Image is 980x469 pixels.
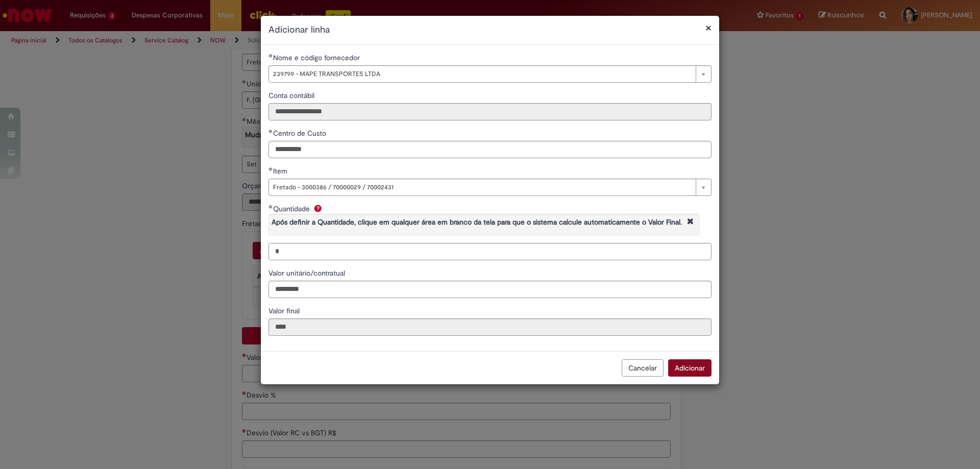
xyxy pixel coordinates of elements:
[273,179,691,195] span: Fretado - 3000386 / 70000029 / 70002431
[268,281,712,298] input: Valor unitário/contratual
[268,91,316,100] span: Somente leitura - Conta contábil
[268,141,712,158] input: Centro de Custo
[268,268,347,278] span: Valor unitário/contratual
[312,204,324,212] span: Ajuda para Quantidade
[268,129,273,133] span: Obrigatório Preenchido
[684,217,696,228] i: Fechar More information Por question_quantidade_fretado
[268,318,712,336] input: Valor final
[268,103,712,120] input: Conta contábil
[273,53,362,62] span: Nome e código fornecedor
[268,243,712,260] input: Quantidade
[268,205,273,209] span: Obrigatório Preenchido
[273,166,289,176] span: Item
[705,22,712,33] button: Fechar modal
[622,359,664,377] button: Cancelar
[268,54,273,58] span: Obrigatório Preenchido
[668,359,712,377] button: Adicionar
[268,23,712,37] h2: Adicionar linha
[268,167,273,171] span: Obrigatório Preenchido
[273,129,328,138] span: Centro de Custo
[268,306,302,315] span: Somente leitura - Valor final
[272,217,682,227] strong: Após definir a Quantidade, clique em qualquer área em branco da tela para que o sistema calcule a...
[273,66,691,82] span: 239799 - MAPE TRANSPORTES LTDA
[273,204,312,213] span: Quantidade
